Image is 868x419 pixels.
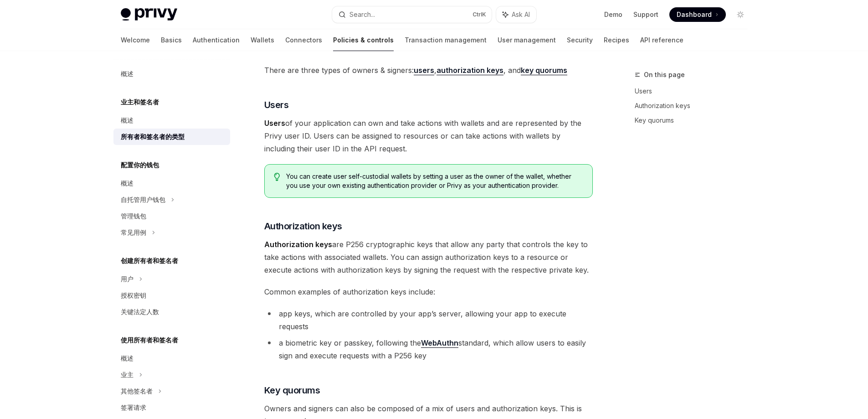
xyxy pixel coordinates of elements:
font: 业主 [121,371,134,378]
font: 所有者和签名者的类型 [121,133,185,140]
a: key quorums [521,66,567,75]
div: Search... [349,9,375,20]
a: Welcome [121,29,150,51]
span: There are three types of owners & signers: , , and [264,64,593,77]
a: 授权密钥 [113,287,230,304]
a: Transaction management [405,29,487,51]
font: 创建所有者和签名者 [121,257,178,264]
font: 自托管用户钱包 [121,196,165,203]
a: 签署请求 [113,399,230,416]
a: Security [567,29,593,51]
span: Key quorums [264,384,320,397]
font: 关键法定人数 [121,308,159,316]
strong: Authorization keys [264,240,332,249]
a: Users [635,84,755,98]
font: 配置你的钱包 [121,161,159,169]
a: authorization keys [437,66,503,75]
a: 概述 [113,175,230,191]
a: Basics [161,29,182,51]
a: Connectors [285,29,322,51]
li: a biometric key or passkey, following the standard, which allow users to easily sign and execute ... [264,336,593,362]
button: Toggle dark mode [733,7,748,22]
a: Authorization keys [635,98,755,113]
a: Recipes [604,29,629,51]
span: Common examples of authorization keys include: [264,285,593,298]
a: users [414,66,434,75]
li: app keys, which are controlled by your app’s server, allowing your app to execute requests [264,307,593,333]
a: WebAuthn [421,338,458,348]
a: Support [633,10,658,19]
span: Ask AI [512,10,530,19]
a: 关键法定人数 [113,304,230,320]
a: 概述 [113,350,230,367]
strong: users [414,66,434,75]
a: User management [498,29,556,51]
strong: key quorums [521,66,567,75]
span: Authorization keys [264,220,342,233]
font: 业主和签名者 [121,98,159,106]
strong: authorization keys [437,66,503,75]
font: 其他签名者 [121,387,153,395]
span: Users [264,98,289,111]
span: On this page [644,69,685,80]
font: 使用所有者和签名者 [121,336,178,344]
font: 签署请求 [121,403,146,411]
font: 概述 [121,116,134,124]
font: 常见用例 [121,228,146,236]
a: Authentication [193,29,240,51]
strong: Users [264,119,285,128]
a: 管理钱包 [113,208,230,224]
svg: Tip [274,173,280,181]
font: 概述 [121,179,134,187]
a: 概述 [113,112,230,129]
img: light logo [121,8,177,21]
a: Dashboard [669,7,726,22]
a: 所有者和签名者的类型 [113,129,230,145]
a: Key quorums [635,113,755,128]
font: 管理钱包 [121,212,146,220]
font: 授权密钥 [121,291,146,299]
span: You can create user self-custodial wallets by setting a user as the owner of the wallet, whether ... [286,172,583,190]
a: Demo [604,10,622,19]
a: 概述 [113,66,230,82]
button: Search...CtrlK [332,6,492,23]
button: Ask AI [496,6,536,23]
span: Ctrl K [473,11,486,18]
a: Policies & controls [333,29,394,51]
span: are P256 cryptographic keys that allow any party that controls the key to take actions with assoc... [264,238,593,276]
a: API reference [640,29,683,51]
a: Wallets [251,29,274,51]
span: Dashboard [677,10,712,19]
font: 概述 [121,354,134,362]
font: 用户 [121,275,134,283]
font: 概述 [121,70,134,78]
span: of your application can own and take actions with wallets and are represented by the Privy user I... [264,117,593,155]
